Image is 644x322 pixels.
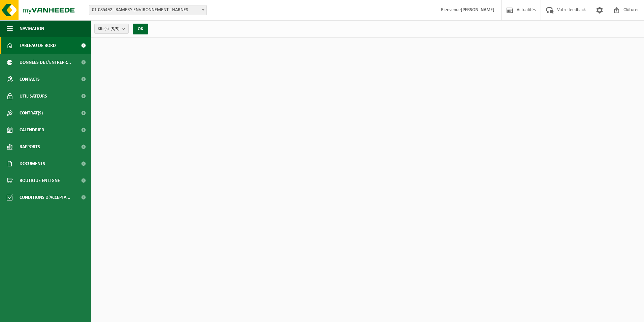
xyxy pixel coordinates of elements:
[133,24,148,34] button: OK
[20,54,71,71] span: Données de l'entrepr...
[20,122,44,138] span: Calendrier
[89,5,206,15] span: 01-085492 - RAMERY ENVIRONNEMENT - HARNES
[20,105,43,122] span: Contrat(s)
[20,172,60,189] span: Boutique en ligne
[20,37,56,54] span: Tableau de bord
[20,88,47,105] span: Utilisateurs
[94,24,129,34] button: Site(s)(5/5)
[20,71,40,88] span: Contacts
[89,5,207,15] span: 01-085492 - RAMERY ENVIRONNEMENT - HARNES
[461,7,494,12] strong: [PERSON_NAME]
[20,189,70,206] span: Conditions d'accepta...
[98,24,120,34] span: Site(s)
[110,27,120,31] count: (5/5)
[20,138,40,155] span: Rapports
[20,155,45,172] span: Documents
[20,20,44,37] span: Navigation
